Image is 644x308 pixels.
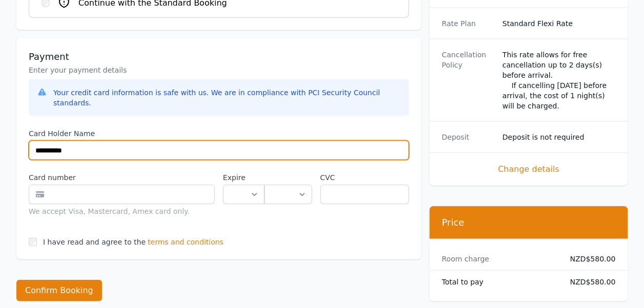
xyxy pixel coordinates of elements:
[563,277,615,287] dd: NZD$580.00
[442,277,555,287] dt: Total to pay
[442,163,615,175] span: Change details
[53,87,401,108] div: Your credit card information is safe with us. We are in compliance with PCI Security Council stan...
[16,280,102,301] button: Confirm Booking
[43,238,146,246] label: I have read and agree to the
[502,132,615,142] dd: Deposit is not required
[502,18,615,29] dd: Standard Flexi Rate
[442,254,555,264] dt: Room charge
[29,51,409,63] h3: Payment
[29,128,409,139] label: Card Holder Name
[264,172,311,183] label: .
[442,18,494,29] dt: Rate Plan
[442,132,494,142] dt: Deposit
[563,254,615,264] dd: NZD$580.00
[29,172,215,183] label: Card number
[29,65,409,75] p: Enter your payment details
[502,50,615,111] div: This rate allows for free cancellation up to 2 days(s) before arrival. If cancelling [DATE] befor...
[442,216,615,229] h3: Price
[223,172,264,183] label: Expire
[148,237,223,247] span: terms and conditions
[442,50,494,111] dt: Cancellation Policy
[320,172,409,183] label: CVC
[29,206,215,216] div: We accept Visa, Mastercard, Amex card only.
